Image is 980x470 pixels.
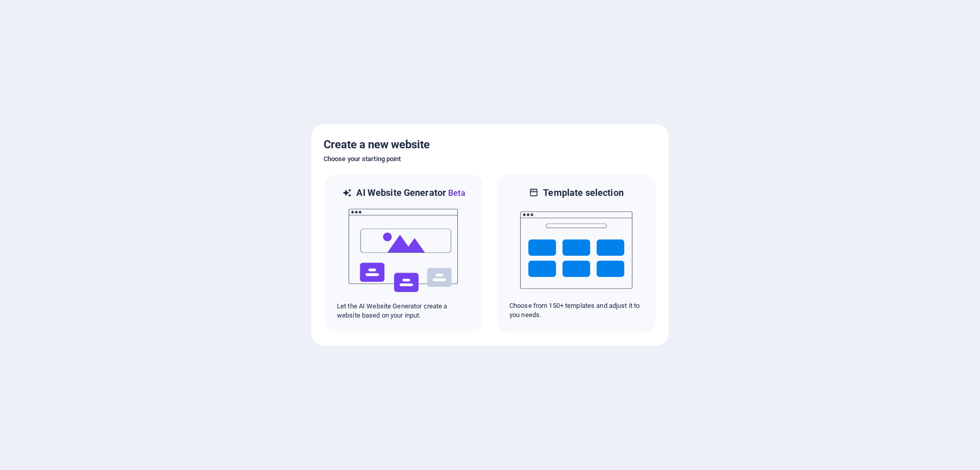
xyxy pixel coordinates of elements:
[543,187,623,199] h6: Template selection
[324,173,484,333] div: AI Website GeneratorBetaaiLet the AI Website Generator create a website based on your input.
[496,173,656,333] div: Template selectionChoose from 150+ templates and adjust it to you needs.
[348,199,460,302] img: ai
[324,153,656,165] h6: Choose your starting point
[446,188,465,198] span: Beta
[324,137,656,153] h5: Create a new website
[356,187,465,199] h6: AI Website Generator
[337,302,471,320] p: Let the AI Website Generator create a website based on your input.
[509,301,643,320] p: Choose from 150+ templates and adjust it to you needs.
